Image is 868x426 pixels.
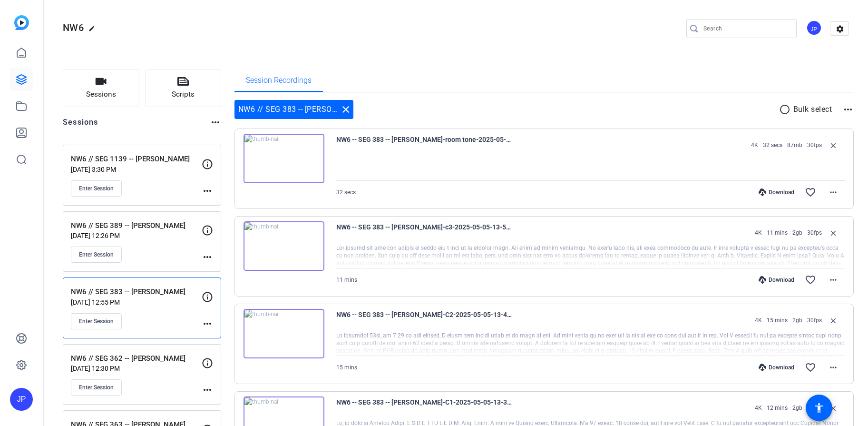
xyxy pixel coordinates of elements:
[71,180,122,197] button: Enter Session
[244,134,324,183] img: thumb-nail
[828,139,839,151] mat-icon: close
[807,229,822,237] span: 30fps
[755,317,762,324] span: 4K
[210,117,221,128] mat-icon: more_horiz
[336,309,512,332] span: NW6 -- SEG 383 -- [PERSON_NAME]-C2-2025-05-05-13-43-34-020-0
[336,221,512,244] span: NW6 -- SEG 383 -- [PERSON_NAME]-c3-2025-05-05-13-58-36-319-0
[805,362,816,373] mat-icon: favorite_border
[793,104,832,115] p: Bulk select
[244,221,324,271] img: thumb-nail
[79,384,114,391] span: Enter Session
[807,141,822,149] span: 30fps
[754,276,799,284] div: Download
[813,402,825,414] mat-icon: accessibility
[202,251,213,263] mat-icon: more_horiz
[751,141,758,149] span: 4K
[71,298,202,306] p: [DATE] 12:55 PM
[792,229,802,237] span: 2gb
[336,134,512,157] span: NW6 -- SEG 383 -- [PERSON_NAME]-room tone-2025-05-05-14-10-08-351-0
[779,104,793,115] mat-icon: radio_button_unchecked
[703,23,789,34] input: Search
[71,313,122,329] button: Enter Session
[71,232,202,239] p: [DATE] 12:26 PM
[336,277,357,283] span: 11 mins
[830,22,849,36] mat-icon: settings
[806,20,822,36] div: JP
[828,187,839,198] mat-icon: more_horiz
[755,404,762,412] span: 4K
[63,117,98,135] h2: Sessions
[71,353,202,364] p: NW6 // SEG 362 -- [PERSON_NAME]
[828,402,839,414] mat-icon: close
[754,188,799,196] div: Download
[79,251,114,258] span: Enter Session
[806,20,823,37] ngx-avatar: Jukin Productions
[63,22,84,33] span: NW6
[842,104,854,115] mat-icon: more_horiz
[71,154,202,165] p: NW6 // SEG 1139 -- [PERSON_NAME]
[71,247,122,263] button: Enter Session
[336,364,357,371] span: 15 mins
[10,388,33,411] div: JP
[71,365,202,372] p: [DATE] 12:30 PM
[828,274,839,286] mat-icon: more_horiz
[71,287,202,297] p: NW6 // SEG 383 -- [PERSON_NAME]
[340,104,351,115] mat-icon: close
[79,317,114,325] span: Enter Session
[86,89,116,100] span: Sessions
[202,185,213,197] mat-icon: more_horiz
[767,404,788,412] span: 12 mins
[792,317,802,324] span: 2gb
[14,15,29,30] img: blue-gradient.svg
[805,274,816,286] mat-icon: favorite_border
[202,384,213,396] mat-icon: more_horiz
[828,227,839,239] mat-icon: close
[88,25,100,37] mat-icon: edit
[763,141,782,149] span: 32 secs
[828,362,839,373] mat-icon: more_horiz
[828,315,839,327] mat-icon: close
[767,317,788,324] span: 15 mins
[787,141,802,149] span: 87mb
[145,69,222,107] button: Scripts
[767,229,788,237] span: 11 mins
[807,317,822,324] span: 30fps
[336,396,512,419] span: NW6 -- SEG 383 -- [PERSON_NAME]-C1-2025-05-05-13-31-12-185-0
[244,309,324,358] img: thumb-nail
[754,364,799,371] div: Download
[805,187,816,198] mat-icon: favorite_border
[63,69,139,107] button: Sessions
[792,404,802,412] span: 2gb
[79,185,114,192] span: Enter Session
[71,166,202,173] p: [DATE] 3:30 PM
[202,318,213,329] mat-icon: more_horiz
[71,379,122,396] button: Enter Session
[755,229,762,237] span: 4K
[234,100,353,119] div: NW6 // SEG 383 -- [PERSON_NAME]
[336,189,356,196] span: 32 secs
[71,220,202,231] p: NW6 // SEG 389 -- [PERSON_NAME]
[246,77,312,84] span: Session Recordings
[172,89,195,100] span: Scripts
